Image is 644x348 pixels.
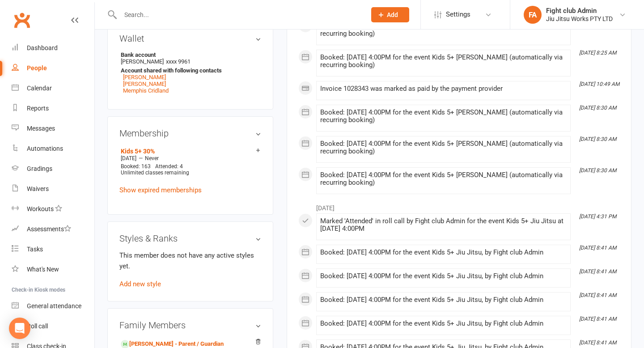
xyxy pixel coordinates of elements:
[12,38,94,58] a: Dashboard
[579,50,616,56] i: [DATE] 8:25 AM
[12,98,94,119] a: Reports
[27,44,58,51] div: Dashboard
[12,239,94,259] a: Tasks
[119,233,261,243] h3: Styles & Ranks
[320,320,567,327] div: Booked: [DATE] 4:00PM for the event Kids 5+ Jiu Jitsu, by Fight club Admin
[27,165,52,172] div: Gradings
[579,340,616,346] i: [DATE] 8:41 AM
[27,64,47,72] div: People
[27,205,54,212] div: Workouts
[579,81,619,87] i: [DATE] 10:49 AM
[27,185,49,192] div: Waivers
[579,268,616,275] i: [DATE] 8:41 AM
[320,140,567,155] div: Booked: [DATE] 4:00PM for the event Kids 5+ [PERSON_NAME] (automatically via recurring booking)
[121,51,257,58] strong: Bank account
[166,58,191,65] span: xxxx 9961
[27,145,63,152] div: Automations
[121,148,155,155] a: Kids 5+ 30%
[579,292,616,298] i: [DATE] 8:41 AM
[579,167,616,174] i: [DATE] 8:30 AM
[118,8,360,21] input: Search...
[12,219,94,239] a: Assessments
[320,296,567,304] div: Booked: [DATE] 4:00PM for the event Kids 5+ Jiu Jitsu, by Fight club Admin
[320,85,567,93] div: Invoice 1028343 was marked as paid by the payment provider
[121,67,257,74] strong: Account shared with following contacts
[119,186,202,194] a: Show expired memberships
[119,320,261,330] h3: Family Members
[12,58,94,78] a: People
[11,9,33,31] a: Clubworx
[446,4,470,25] span: Settings
[546,15,613,23] div: Jiu Jitsu Works PTY LTD
[119,34,261,43] h3: Wallet
[121,155,136,161] span: [DATE]
[12,179,94,199] a: Waivers
[320,171,567,187] div: Booked: [DATE] 4:00PM for the event Kids 5+ [PERSON_NAME] (automatically via recurring booking)
[12,139,94,159] a: Automations
[12,259,94,280] a: What's New
[27,225,71,233] div: Assessments
[27,266,59,273] div: What's New
[123,74,166,81] a: [PERSON_NAME]
[546,7,613,15] div: Fight club Admin
[579,316,616,322] i: [DATE] 8:41 AM
[119,280,161,288] a: Add new style
[12,199,94,219] a: Workouts
[579,105,616,111] i: [DATE] 8:30 AM
[27,323,48,330] div: Roll call
[12,159,94,179] a: Gradings
[155,163,183,170] span: Attended: 4
[320,272,567,280] div: Booked: [DATE] 4:00PM for the event Kids 5+ Jiu Jitsu, by Fight club Admin
[119,155,261,162] div: —
[27,85,52,92] div: Calendar
[579,136,616,142] i: [DATE] 8:30 AM
[27,125,55,132] div: Messages
[12,78,94,98] a: Calendar
[145,155,159,161] span: Never
[320,22,567,38] div: Booked: [DATE] 4:00PM for the event Kids 5+ [PERSON_NAME] (automatically via recurring booking)
[119,50,261,95] li: [PERSON_NAME]
[524,6,542,24] div: FA
[119,128,261,138] h3: Membership
[320,109,567,124] div: Booked: [DATE] 4:00PM for the event Kids 5+ [PERSON_NAME] (automatically via recurring booking)
[298,199,620,213] li: [DATE]
[320,54,567,69] div: Booked: [DATE] 4:00PM for the event Kids 5+ [PERSON_NAME] (automatically via recurring booking)
[121,170,189,176] span: Unlimited classes remaining
[9,318,30,339] div: Open Intercom Messenger
[27,302,81,310] div: General attendance
[123,81,166,87] a: [PERSON_NAME]
[12,316,94,336] a: Roll call
[27,246,43,253] div: Tasks
[387,11,398,18] span: Add
[27,105,49,112] div: Reports
[371,7,409,22] button: Add
[12,296,94,316] a: General attendance kiosk mode
[579,245,616,251] i: [DATE] 8:41 AM
[320,249,567,256] div: Booked: [DATE] 4:00PM for the event Kids 5+ Jiu Jitsu, by Fight club Admin
[12,119,94,139] a: Messages
[579,213,616,220] i: [DATE] 4:31 PM
[320,217,567,233] div: Marked 'Attended' in roll call by Fight club Admin for the event Kids 5+ Jiu Jitsu at [DATE] 4:00PM
[119,250,261,272] p: This member does not have any active styles yet.
[123,87,169,94] a: Memphis Cridland
[121,163,151,170] span: Booked: 163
